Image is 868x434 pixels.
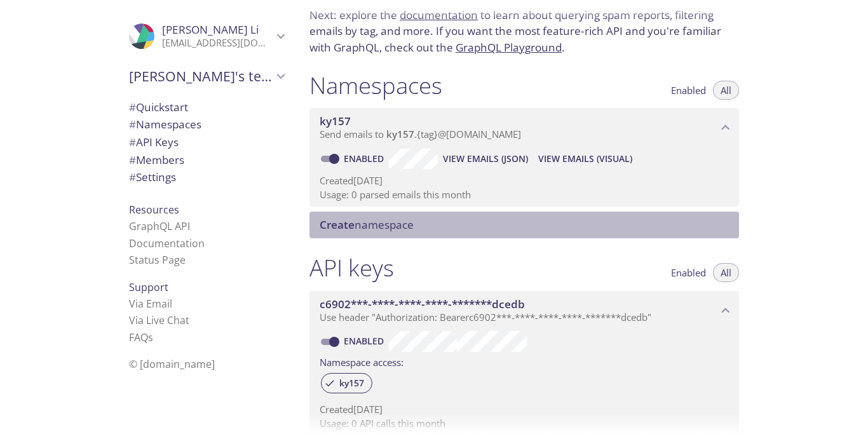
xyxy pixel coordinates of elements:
[129,135,179,149] span: API Keys
[162,37,273,50] p: [EMAIL_ADDRESS][DOMAIN_NAME]
[663,263,714,282] button: Enabled
[321,373,372,393] div: ky157
[119,133,294,151] div: API Keys
[119,116,294,133] div: Namespaces
[320,403,729,416] p: Created [DATE]
[129,100,188,114] span: Quickstart
[129,253,186,267] a: Status Page
[663,81,714,100] button: Enabled
[129,117,136,132] span: #
[129,117,201,132] span: Namespaces
[320,128,521,140] span: Send emails to . {tag} @[DOMAIN_NAME]
[342,153,389,165] a: Enabled
[119,15,294,57] div: Hanshi Li
[309,212,739,238] div: Create namespace
[386,128,414,140] span: ky157
[129,170,136,184] span: #
[320,114,351,128] span: ky157
[538,151,632,166] span: View Emails (Visual)
[533,149,637,169] button: View Emails (Visual)
[129,153,136,167] span: #
[438,149,533,169] button: View Emails (JSON)
[320,217,414,232] span: namespace
[129,297,172,311] a: Via Email
[309,108,739,147] div: ky157 namespace
[320,188,729,201] p: Usage: 0 parsed emails this month
[129,203,179,217] span: Resources
[148,330,153,344] span: s
[129,357,215,371] span: © [DOMAIN_NAME]
[162,22,259,37] span: [PERSON_NAME] Li
[119,60,294,93] div: Hanshi's team
[129,313,189,327] a: Via Live Chat
[119,168,294,186] div: Team Settings
[129,100,136,114] span: #
[713,81,739,100] button: All
[129,67,273,85] span: [PERSON_NAME]'s team
[129,135,136,149] span: #
[713,263,739,282] button: All
[119,98,294,116] div: Quickstart
[119,151,294,169] div: Members
[456,40,562,55] a: GraphQL Playground
[129,280,168,294] span: Support
[129,219,190,233] a: GraphQL API
[332,377,372,389] span: ky157
[320,217,355,232] span: Create
[342,335,389,347] a: Enabled
[129,330,153,344] a: FAQ
[309,7,739,56] p: Next: explore the to learn about querying spam reports, filtering emails by tag, and more. If you...
[129,236,205,250] a: Documentation
[129,153,184,167] span: Members
[320,174,729,187] p: Created [DATE]
[309,71,442,100] h1: Namespaces
[320,352,403,370] label: Namespace access:
[443,151,528,166] span: View Emails (JSON)
[129,170,176,184] span: Settings
[400,8,478,22] a: documentation
[309,254,394,282] h1: API keys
